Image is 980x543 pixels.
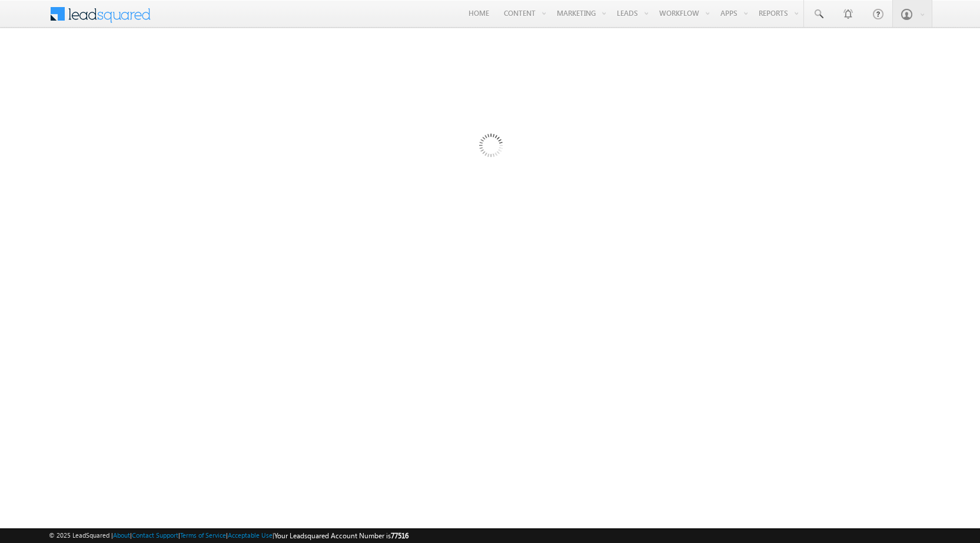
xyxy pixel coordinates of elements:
[49,530,408,541] span: © 2025 LeadSquared | | | | |
[228,531,273,539] a: Acceptable Use
[180,531,226,539] a: Terms of Service
[391,531,408,540] span: 77516
[113,531,130,539] a: About
[132,531,178,539] a: Contact Support
[274,531,408,540] span: Your Leadsquared Account Number is
[429,86,551,208] img: Loading...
